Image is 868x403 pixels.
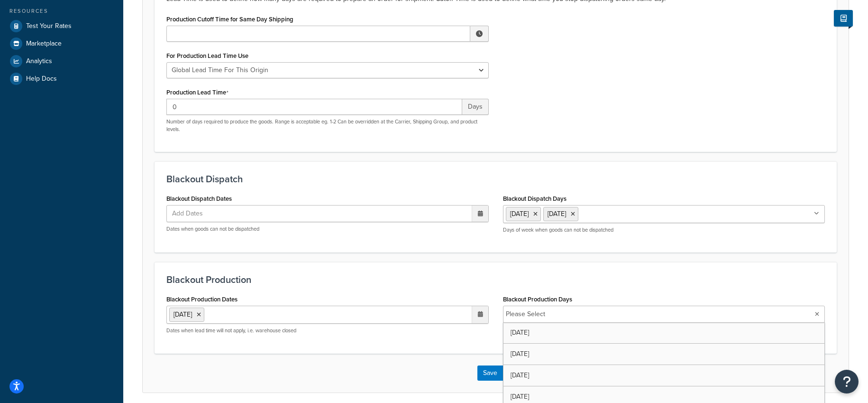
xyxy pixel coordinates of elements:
[7,70,116,87] a: Help Docs
[503,344,825,365] a: [DATE]
[166,52,248,59] label: For Production Lead Time Use
[503,296,572,303] label: Blackout Production Days
[510,209,529,219] span: [DATE]
[548,209,566,219] span: [DATE]
[835,370,859,394] button: Open Resource Center
[834,10,853,27] button: Show Help Docs
[503,365,825,386] a: [DATE]
[166,327,489,334] p: Dates when lead time will not apply, i.e. warehouse closed
[7,53,116,70] a: Analytics
[511,349,529,359] span: [DATE]
[166,274,825,285] h3: Blackout Production
[26,75,57,83] span: Help Docs
[506,308,545,321] li: Please Select
[166,174,825,184] h3: Blackout Dispatch
[7,35,116,52] a: Marketplace
[166,296,238,303] label: Blackout Production Dates
[26,22,72,30] span: Test Your Rates
[166,89,228,96] label: Production Lead Time
[166,118,489,133] p: Number of days required to produce the goods. Range is acceptable eg. 1-2 Can be overridden at th...
[503,195,566,202] label: Blackout Dispatch Days
[26,40,62,48] span: Marketplace
[166,225,489,233] p: Dates when goods can not be dispatched
[166,16,293,23] label: Production Cutoff Time for Same Day Shipping
[503,226,825,234] p: Days of week when goods can not be dispatched
[169,308,204,322] li: [DATE]
[511,370,529,380] span: [DATE]
[477,366,503,381] button: Save
[7,18,116,35] a: Test Your Rates
[511,328,529,337] span: [DATE]
[503,322,825,343] a: [DATE]
[7,7,116,15] div: Resources
[166,195,232,202] label: Blackout Dispatch Dates
[511,392,529,402] span: [DATE]
[169,206,215,222] span: Add Dates
[26,57,52,66] span: Analytics
[462,99,489,115] span: Days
